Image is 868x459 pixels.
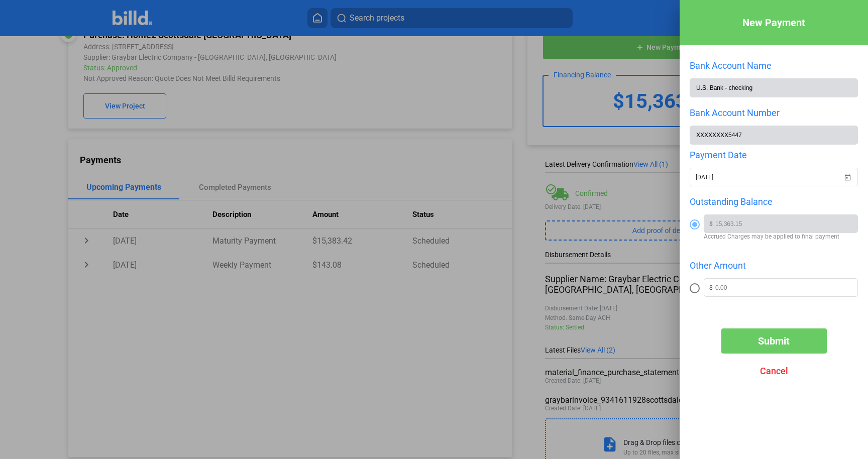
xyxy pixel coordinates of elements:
button: Submit [721,328,827,354]
input: 0.00 [715,279,857,294]
div: Payment Date [690,150,858,160]
span: Cancel [760,366,788,376]
div: Bank Account Name [690,60,858,71]
div: Outstanding Balance [690,196,858,207]
input: 0.00 [715,215,857,230]
button: Open calendar [842,166,852,176]
span: $ [704,215,715,233]
span: $ [704,279,715,296]
span: Submit [758,335,790,347]
span: Accrued Charges may be applied to final payment [704,233,858,240]
button: Cancel [721,359,827,384]
div: Bank Account Number [690,107,858,118]
div: Other Amount [690,260,858,271]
